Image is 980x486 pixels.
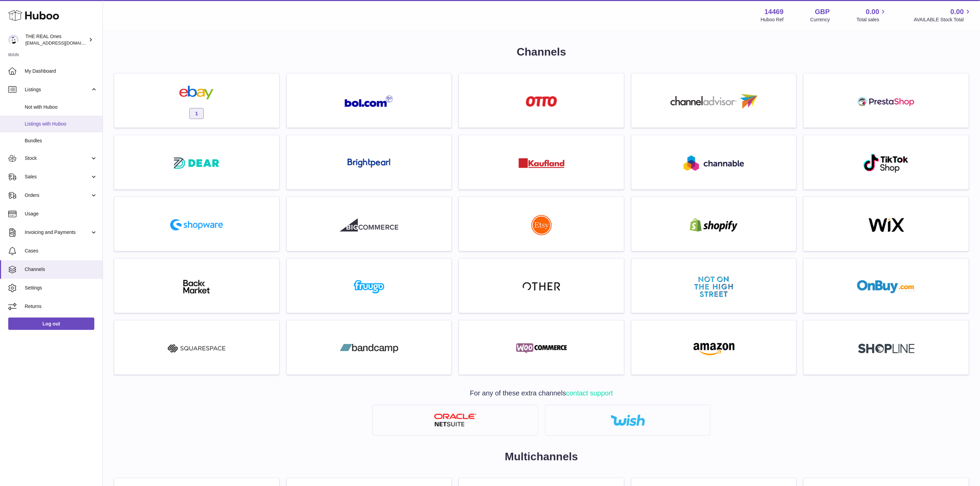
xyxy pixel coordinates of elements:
[807,262,965,309] a: onbuy
[462,262,621,309] a: other
[526,96,557,107] img: roseta-otto
[462,324,621,371] a: woocommerce
[347,158,390,168] img: roseta-brightpearl
[25,40,101,46] span: [EMAIL_ADDRESS][DOMAIN_NAME]
[25,192,90,199] span: Orders
[25,229,90,236] span: Invoicing and Payments
[25,248,97,254] span: Cases
[189,108,204,119] span: 1
[671,94,757,109] img: roseta-channel-advisor
[470,389,613,397] span: For any of these extra channels
[25,33,87,46] div: THE REAL Ones
[434,414,477,427] img: netsuite
[858,344,914,353] img: roseta-shopline
[290,139,448,186] a: roseta-brightpearl
[25,86,90,93] span: Listings
[118,324,276,371] a: squarespace
[25,138,97,144] span: Bundles
[25,285,97,291] span: Settings
[523,282,560,292] img: other
[167,342,226,355] img: squarespace
[815,7,830,16] strong: GBP
[167,280,226,294] img: backmarket
[611,414,645,426] img: wish
[25,303,97,310] span: Returns
[118,200,276,248] a: roseta-shopware
[25,68,97,74] span: My Dashboard
[118,262,276,309] a: backmarket
[807,77,965,124] a: roseta-prestashop
[914,16,972,23] span: AVAILABLE Stock Total
[914,7,972,23] a: 0.00 AVAILABLE Stock Total
[25,121,97,127] span: Listings with Huboo
[857,95,916,108] img: roseta-prestashop
[25,155,90,162] span: Stock
[761,16,784,23] div: Huboo Ref
[114,449,969,464] h2: Multichannels
[512,342,571,355] img: woocommerce
[172,155,221,171] img: roseta-dear
[695,276,733,297] img: notonthehighstreet
[807,139,965,186] a: roseta-tiktokshop
[811,16,830,23] div: Currency
[462,77,621,124] a: roseta-otto
[340,218,398,232] img: roseta-bigcommerce
[114,45,969,59] h1: Channels
[635,77,793,124] a: roseta-channel-advisor
[118,77,276,124] a: ebay 1
[635,200,793,248] a: shopify
[807,324,965,371] a: roseta-shopline
[863,153,909,173] img: roseta-tiktokshop
[290,200,448,248] a: roseta-bigcommerce
[519,158,565,168] img: roseta-kaufland
[635,139,793,186] a: roseta-channable
[345,95,393,107] img: roseta-bol
[25,104,97,110] span: Not with Huboo
[566,389,613,397] a: contact support
[685,218,743,232] img: shopify
[167,216,226,233] img: roseta-shopware
[866,7,879,16] span: 0.00
[167,86,226,99] img: ebay
[685,342,743,355] img: amazon
[290,262,448,309] a: fruugo
[462,139,621,186] a: roseta-kaufland
[25,174,90,180] span: Sales
[340,280,398,294] img: fruugo
[635,324,793,371] a: amazon
[857,16,887,23] span: Total sales
[462,200,621,248] a: roseta-etsy
[25,211,97,217] span: Usage
[8,318,94,330] a: Log out
[857,280,916,294] img: onbuy
[765,7,784,16] strong: 14469
[531,215,552,235] img: roseta-etsy
[8,35,19,45] img: internalAdmin-14469@internal.huboo.com
[635,262,793,309] a: notonthehighstreet
[290,324,448,371] a: bandcamp
[118,139,276,186] a: roseta-dear
[25,266,97,273] span: Channels
[807,200,965,248] a: wix
[951,7,964,16] span: 0.00
[340,342,398,355] img: bandcamp
[290,77,448,124] a: roseta-bol
[857,218,916,232] img: wix
[684,155,744,171] img: roseta-channable
[857,7,887,23] a: 0.00 Total sales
